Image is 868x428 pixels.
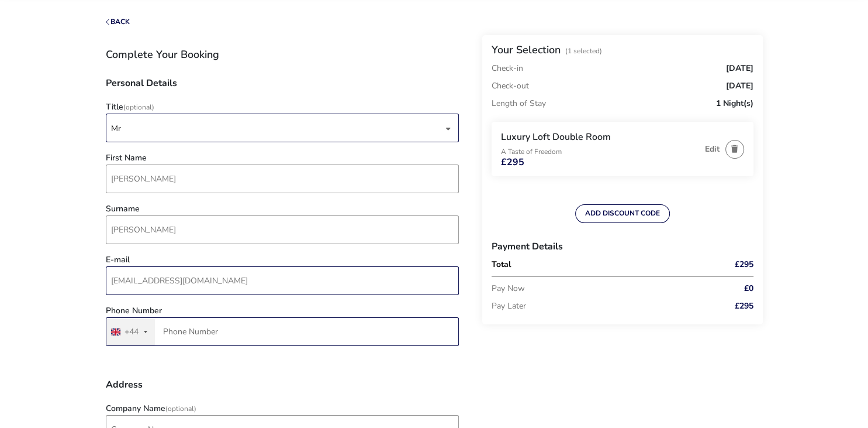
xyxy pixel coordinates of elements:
[106,123,459,134] p-dropdown: Title
[492,297,701,315] p: Pay Later
[492,261,701,269] p: Total
[106,49,459,60] h1: Complete Your Booking
[726,64,753,73] span: [DATE]
[501,148,699,155] p: A Taste of Freedom
[735,261,753,269] span: £295
[445,117,451,140] div: dropdown trigger
[106,154,147,162] label: First Name
[106,103,154,111] label: Title
[501,157,524,167] span: £295
[735,302,753,310] span: £295
[106,78,459,97] h3: Personal Details
[106,266,459,295] input: email
[106,165,459,193] input: firstName
[123,102,154,112] span: (Optional)
[111,114,443,143] div: Mr
[726,82,753,90] span: [DATE]
[106,18,130,26] button: Back
[106,215,459,244] input: surname
[106,317,459,346] input: Phone Number
[106,205,140,213] label: Surname
[705,145,720,153] button: Edit
[501,131,699,143] h3: Luxury Loft Double Room
[106,405,196,413] label: Company Name
[106,256,130,264] label: E-mail
[165,404,196,413] span: (Optional)
[716,100,753,108] span: 1 Night(s)
[106,318,155,345] button: Selected country
[492,43,561,57] h2: Your Selection
[106,307,162,315] label: Phone Number
[565,46,602,56] span: (1 Selected)
[106,380,459,399] h3: Address
[492,64,523,73] p: Check-in
[492,232,753,261] h3: Payment Details
[744,285,753,293] span: £0
[492,77,529,95] p: Check-out
[492,280,701,297] p: Pay Now
[125,328,139,336] div: +44
[575,204,670,223] button: ADD DISCOUNT CODE
[492,95,546,112] p: Length of Stay
[111,114,443,142] span: [object Object]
